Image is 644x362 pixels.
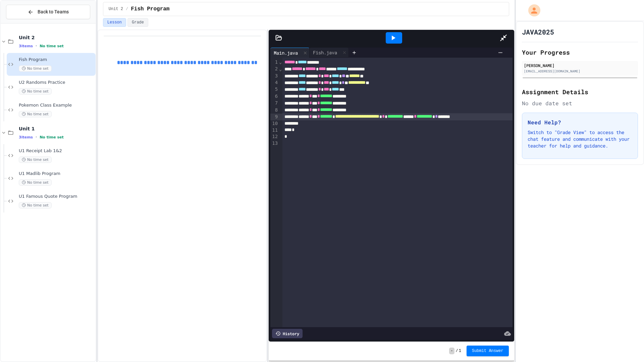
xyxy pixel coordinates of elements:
div: [PERSON_NAME] [524,62,636,68]
span: No time set [40,135,64,139]
div: [EMAIL_ADDRESS][DOMAIN_NAME] [524,69,636,74]
span: No time set [19,111,52,117]
span: Fold line [279,59,282,65]
div: 13 [270,140,279,147]
div: 6 [270,93,279,100]
div: Main.java [270,48,310,58]
p: Switch to "Grade View" to access the chat feature and communicate with your teacher for help and ... [528,129,632,149]
span: - [449,348,454,354]
span: Back to Teams [38,8,69,15]
h3: Need Help? [528,118,632,126]
div: 8 [270,107,279,114]
span: 1 [459,348,461,354]
h2: Assignment Details [522,87,638,97]
div: 7 [270,100,279,107]
div: Fish.java [310,48,349,58]
span: No time set [19,65,52,72]
span: Unit 2 [109,6,123,12]
span: Submit Answer [472,348,503,354]
span: 3 items [19,135,33,139]
span: No time set [19,88,52,95]
div: 3 [270,73,279,79]
div: 2 [270,66,279,72]
span: / [126,6,128,12]
span: • [36,134,37,140]
button: Grade [127,18,148,27]
span: U1 Famous Quote Program [19,194,94,199]
button: Submit Answer [467,346,509,356]
span: Unit 1 [19,126,94,132]
span: No time set [19,202,52,208]
div: No due date set [522,99,638,107]
span: / [456,348,458,354]
div: History [272,329,303,338]
span: No time set [19,179,52,186]
span: Fold line [279,66,282,72]
span: • [36,43,37,49]
div: My Account [521,3,542,18]
span: Fish Program [131,5,169,13]
span: 3 items [19,44,33,48]
span: No time set [19,157,52,163]
h1: JAVA2025 [522,27,554,37]
span: U1 Madlib Program [19,171,94,177]
div: 1 [270,59,279,66]
span: Fish Program [19,57,94,63]
button: Lesson [103,18,126,27]
div: 9 [270,114,279,120]
span: Unit 2 [19,35,94,41]
span: No time set [40,44,64,48]
span: Pokemon Class Example [19,103,94,108]
div: 11 [270,127,279,134]
span: U1 Receipt Lab 1&2 [19,148,94,154]
div: 4 [270,79,279,86]
div: 10 [270,120,279,127]
div: Main.java [270,49,301,56]
button: Back to Teams [6,5,90,19]
span: U2 Randoms Practice [19,80,94,85]
div: 12 [270,133,279,140]
div: 5 [270,86,279,93]
div: Fish.java [310,49,340,56]
h2: Your Progress [522,48,638,57]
